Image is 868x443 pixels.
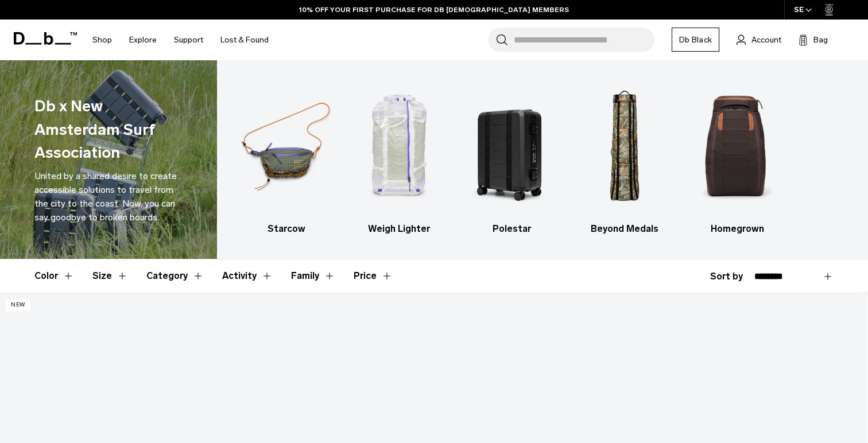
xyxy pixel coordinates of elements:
li: 4 / 5 [578,77,671,236]
img: Db [578,77,671,216]
a: Lost & Found [220,20,269,60]
button: Toggle Price [354,259,393,293]
a: Shop [92,20,112,60]
span: Account [751,34,781,46]
img: Db [466,77,558,216]
h3: Beyond Medals [578,222,671,236]
h3: Weigh Lighter [352,222,445,236]
a: Explore [129,20,157,60]
h3: Polestar [466,222,558,236]
a: 10% OFF YOUR FIRST PURCHASE FOR DB [DEMOGRAPHIC_DATA] MEMBERS [299,5,569,15]
a: Db Weigh Lighter [352,77,445,236]
a: Account [737,33,781,46]
button: Toggle Filter [291,259,335,293]
li: 5 / 5 [691,77,783,236]
button: Toggle Filter [222,259,273,293]
li: 3 / 5 [466,77,558,236]
span: United by a shared desire to create accessible solutions to travel from the city to the coast. No... [34,170,177,223]
img: Db [691,77,783,216]
p: New [6,299,30,311]
nav: Main Navigation [84,20,277,60]
button: Toggle Filter [34,259,74,293]
span: Bag [813,34,828,46]
a: Db Black [672,28,719,52]
a: Db Beyond Medals [578,77,671,236]
img: Db [240,77,332,216]
h1: Db x New Amsterdam Surf Association [34,95,179,165]
li: 1 / 5 [240,77,332,236]
button: Toggle Filter [92,259,128,293]
a: Db Polestar [466,77,558,236]
h3: Starcow [240,222,332,236]
button: Toggle Filter [146,259,204,293]
li: 2 / 5 [352,77,445,236]
a: Db Starcow [240,77,332,236]
img: Db [352,77,445,216]
a: Db Homegrown [691,77,783,236]
h3: Homegrown [691,222,783,236]
a: Support [174,20,203,60]
button: Bag [799,33,828,46]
